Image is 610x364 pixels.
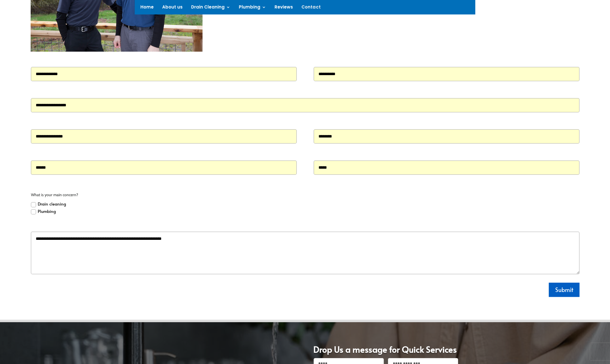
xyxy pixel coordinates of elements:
label: Drain cleaning [31,200,66,208]
a: About us [162,5,183,11]
a: Reviews [275,5,293,11]
a: Plumbing [239,5,266,11]
a: Home [140,5,154,11]
span: What is your main concern? [31,192,579,198]
h1: Drop Us a message for Quick Services [313,345,458,358]
button: Submit [549,283,579,297]
label: Plumbing [31,208,56,215]
a: Drain Cleaning [191,5,230,11]
a: Contact [301,5,320,11]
